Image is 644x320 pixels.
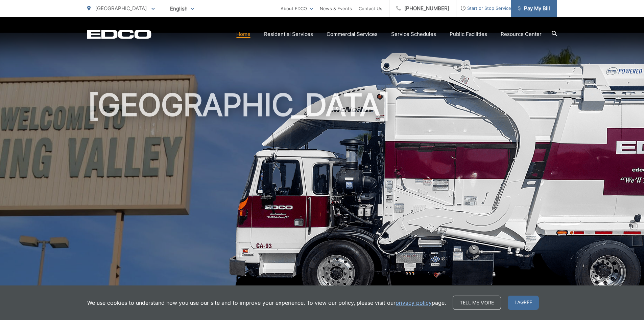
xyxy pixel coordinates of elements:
[518,4,550,13] span: Pay My Bill
[396,299,432,307] a: privacy policy
[501,30,542,38] a: Resource Center
[450,30,487,38] a: Public Facilities
[391,30,436,38] a: Service Schedules
[281,4,313,13] a: About EDCO
[508,296,539,310] span: I agree
[327,30,378,38] a: Commercial Services
[87,299,446,307] p: We use cookies to understand how you use our site and to improve your experience. To view our pol...
[165,3,199,15] span: English
[453,296,501,310] a: Tell me more
[87,88,557,302] h1: [GEOGRAPHIC_DATA]
[264,30,313,38] a: Residential Services
[320,4,352,13] a: News & Events
[236,30,251,38] a: Home
[87,29,151,39] a: EDCD logo. Return to the homepage.
[359,4,382,13] a: Contact Us
[95,5,147,12] span: [GEOGRAPHIC_DATA]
